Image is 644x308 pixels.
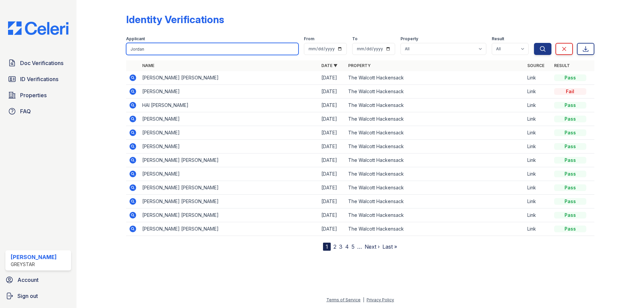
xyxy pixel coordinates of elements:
[20,75,58,83] span: ID Verifications
[20,107,31,115] span: FAQ
[126,43,299,55] input: Search by name or phone number
[11,253,57,261] div: [PERSON_NAME]
[126,36,145,42] label: Applicant
[525,140,551,153] td: Link
[554,184,586,191] div: Pass
[17,292,38,300] span: Sign out
[525,71,551,85] td: Link
[326,297,361,302] a: Terms of Service
[554,157,586,164] div: Pass
[352,36,358,42] label: To
[525,112,551,126] td: Link
[319,85,345,99] td: [DATE]
[319,222,345,236] td: [DATE]
[345,167,525,181] td: The Walcott Hackensack
[5,88,71,102] a: Properties
[525,167,551,181] td: Link
[345,85,525,99] td: The Walcott Hackensack
[304,36,314,42] label: From
[140,195,319,208] td: [PERSON_NAME] [PERSON_NAME]
[319,112,345,126] td: [DATE]
[554,212,586,219] div: Pass
[365,243,380,250] a: Next ›
[5,56,71,70] a: Doc Verifications
[3,21,74,35] img: CE_Logo_Blue-a8612792a0a2168367f1c8372b55b34899dd931a85d93a1a3d3e32e68fde9ad4.png
[140,167,319,181] td: [PERSON_NAME]
[319,140,345,153] td: [DATE]
[367,297,394,302] a: Privacy Policy
[554,88,586,95] div: Fail
[348,63,371,68] a: Property
[525,181,551,195] td: Link
[323,243,331,251] div: 1
[319,195,345,208] td: [DATE]
[357,243,362,251] span: …
[382,243,397,250] a: Last »
[319,99,345,112] td: [DATE]
[345,71,525,85] td: The Walcott Hackensack
[345,126,525,140] td: The Walcott Hackensack
[339,243,342,250] a: 3
[142,63,154,68] a: Name
[345,243,349,250] a: 4
[554,63,570,68] a: Result
[140,208,319,222] td: [PERSON_NAME] [PERSON_NAME]
[554,129,586,136] div: Pass
[319,71,345,85] td: [DATE]
[525,126,551,140] td: Link
[554,143,586,150] div: Pass
[345,140,525,153] td: The Walcott Hackensack
[319,181,345,195] td: [DATE]
[554,74,586,81] div: Pass
[321,63,337,68] a: Date ▼
[319,153,345,167] td: [DATE]
[345,153,525,167] td: The Walcott Hackensack
[140,153,319,167] td: [PERSON_NAME] [PERSON_NAME]
[554,226,586,232] div: Pass
[352,243,355,250] a: 5
[525,99,551,112] td: Link
[5,105,71,118] a: FAQ
[527,63,544,68] a: Source
[525,208,551,222] td: Link
[3,289,74,303] a: Sign out
[345,195,525,208] td: The Walcott Hackensack
[126,13,224,25] div: Identity Verifications
[140,99,319,112] td: HAI [PERSON_NAME]
[140,85,319,99] td: [PERSON_NAME]
[319,208,345,222] td: [DATE]
[525,153,551,167] td: Link
[525,85,551,99] td: Link
[5,72,71,86] a: ID Verifications
[140,181,319,195] td: [PERSON_NAME] [PERSON_NAME]
[140,126,319,140] td: [PERSON_NAME]
[363,297,364,302] div: |
[20,59,63,67] span: Doc Verifications
[525,195,551,208] td: Link
[333,243,336,250] a: 2
[319,167,345,181] td: [DATE]
[140,140,319,153] td: [PERSON_NAME]
[319,126,345,140] td: [DATE]
[400,36,418,42] label: Property
[20,91,47,99] span: Properties
[492,36,504,42] label: Result
[17,276,39,284] span: Account
[554,102,586,109] div: Pass
[11,261,57,268] div: Greystar
[345,99,525,112] td: The Walcott Hackensack
[345,181,525,195] td: The Walcott Hackensack
[140,222,319,236] td: [PERSON_NAME] [PERSON_NAME]
[345,208,525,222] td: The Walcott Hackensack
[554,116,586,122] div: Pass
[345,112,525,126] td: The Walcott Hackensack
[554,171,586,177] div: Pass
[3,273,74,287] a: Account
[140,112,319,126] td: [PERSON_NAME]
[525,222,551,236] td: Link
[140,71,319,85] td: [PERSON_NAME] [PERSON_NAME]
[345,222,525,236] td: The Walcott Hackensack
[554,198,586,205] div: Pass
